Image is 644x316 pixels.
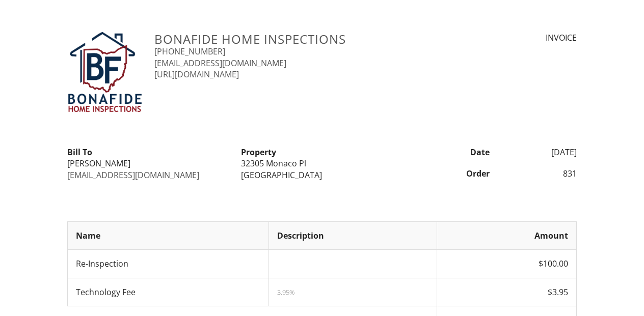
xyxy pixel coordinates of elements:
[437,278,576,306] td: $3.95
[67,158,229,169] div: [PERSON_NAME]
[154,46,225,57] a: [PHONE_NUMBER]
[68,250,269,278] td: Re-Inspection
[68,222,269,250] th: Name
[437,222,576,250] th: Amount
[67,147,92,158] strong: Bill To
[277,288,428,296] div: 3.95%
[241,158,403,169] div: 32305 Monaco Pl
[154,32,446,46] h3: Bonafide Home Inspections
[67,32,142,112] img: BonafideLogo.jpg
[459,32,577,43] div: INVOICE
[496,168,583,179] div: 831
[437,250,576,278] td: $100.00
[154,58,286,69] a: [EMAIL_ADDRESS][DOMAIN_NAME]
[409,168,496,179] div: Order
[409,147,496,158] div: Date
[241,169,403,181] div: [GEOGRAPHIC_DATA]
[68,278,269,306] td: Technology Fee
[67,169,199,181] a: [EMAIL_ADDRESS][DOMAIN_NAME]
[269,222,437,250] th: Description
[154,69,239,80] a: [URL][DOMAIN_NAME]
[241,147,276,158] strong: Property
[496,147,583,158] div: [DATE]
